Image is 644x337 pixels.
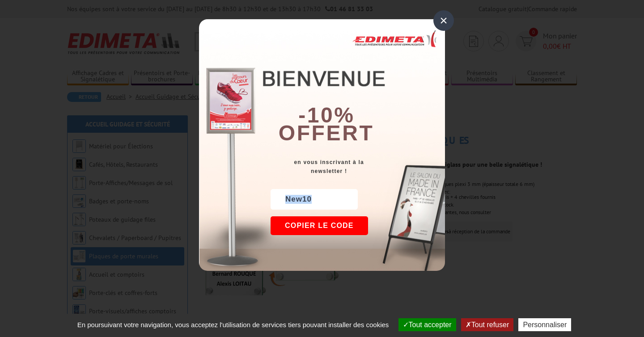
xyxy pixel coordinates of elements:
[271,189,358,210] div: New10
[433,10,454,31] div: ×
[73,321,394,329] span: En poursuivant votre navigation, vous acceptez l'utilisation de services tiers pouvant installer ...
[461,318,513,331] button: Tout refuser
[398,318,456,331] button: Tout accepter
[279,121,374,145] font: offert
[298,103,355,127] b: -10%
[518,318,571,331] button: Personnaliser (fenêtre modale)
[271,216,368,235] button: Copier le code
[271,158,445,176] div: en vous inscrivant à la newsletter !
